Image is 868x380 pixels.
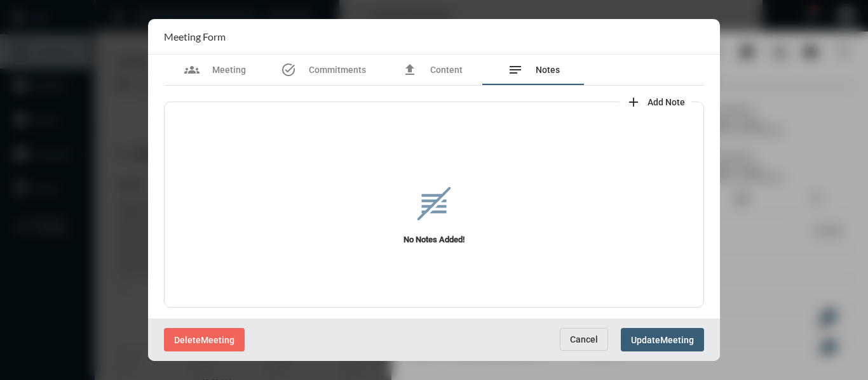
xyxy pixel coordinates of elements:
[626,95,641,110] mat-icon: add
[536,65,560,75] span: Notes
[164,30,226,43] h2: Meeting Form
[164,235,704,244] h5: No Notes Added!
[631,335,660,345] span: Update
[417,187,451,220] mat-icon: reorder
[621,328,704,351] button: UpdateMeeting
[560,328,608,351] button: Cancel
[309,65,366,75] span: Commitments
[174,335,201,345] span: Delete
[620,89,691,114] button: add note
[508,62,523,77] mat-icon: notes
[212,65,246,75] span: Meeting
[184,62,200,77] mat-icon: groups
[164,328,245,351] button: DeleteMeeting
[402,62,417,77] mat-icon: file_upload
[648,97,685,107] span: Add Note
[430,65,463,75] span: Content
[570,334,598,344] span: Cancel
[660,335,694,345] span: Meeting
[201,335,234,345] span: Meeting
[281,62,296,77] mat-icon: task_alt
